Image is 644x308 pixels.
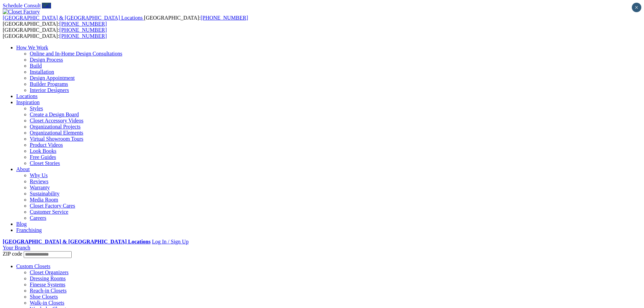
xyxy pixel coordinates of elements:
a: Schedule Consult [3,3,41,8]
a: Call [42,3,51,8]
a: Organizational Projects [30,124,80,129]
a: [PHONE_NUMBER] [200,15,248,21]
a: Customer Service [30,209,68,215]
a: Locations [16,93,38,99]
span: [GEOGRAPHIC_DATA]: [GEOGRAPHIC_DATA]: [3,15,248,27]
a: Blog [16,221,27,227]
span: [GEOGRAPHIC_DATA] & [GEOGRAPHIC_DATA] Locations [3,15,143,21]
a: Organizational Elements [30,130,83,136]
span: [GEOGRAPHIC_DATA]: [GEOGRAPHIC_DATA]: [3,27,107,39]
a: Warranty [30,185,50,190]
a: Design Appointment [30,75,75,81]
a: Installation [30,69,54,75]
a: Reach-in Closets [30,288,67,293]
a: Media Room [30,197,58,203]
a: How We Work [16,45,48,50]
a: Online and In-Home Design Consultations [30,51,122,56]
a: Design Process [30,57,63,63]
a: [GEOGRAPHIC_DATA] & [GEOGRAPHIC_DATA] Locations [3,239,150,244]
a: Careers [30,215,46,221]
a: Dressing Rooms [30,276,66,281]
a: Look Books [30,148,56,154]
input: Enter your Zip code [24,251,72,258]
a: Product Videos [30,142,63,148]
a: Your Branch [3,245,30,251]
a: Interior Designers [30,87,69,93]
a: Build [30,63,42,69]
a: [PHONE_NUMBER] [59,21,107,27]
a: [PHONE_NUMBER] [59,33,107,39]
a: Sustainability [30,191,59,196]
a: Closet Factory Cares [30,203,75,209]
a: Inspiration [16,99,40,105]
a: [GEOGRAPHIC_DATA] & [GEOGRAPHIC_DATA] Locations [3,15,144,21]
a: Free Guides [30,154,56,160]
a: About [16,166,30,172]
a: Reviews [30,179,48,184]
a: Virtual Showroom Tours [30,136,84,142]
a: Closet Stories [30,160,60,166]
a: Closet Accessory Videos [30,118,84,123]
a: Styles [30,105,43,111]
a: Finesse Systems [30,282,65,287]
a: Log In / Sign Up [152,239,188,244]
a: Franchising [16,227,42,233]
a: Builder Programs [30,81,68,87]
span: ZIP code [3,251,22,257]
img: Closet Factory [3,9,40,15]
a: Walk-in Closets [30,300,64,306]
a: Custom Closets [16,263,50,269]
a: Create a Design Board [30,112,79,117]
a: [PHONE_NUMBER] [59,27,107,33]
button: Close [632,3,641,12]
a: Why Us [30,172,48,178]
a: Closet Organizers [30,269,69,275]
a: Shoe Closets [30,294,58,300]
